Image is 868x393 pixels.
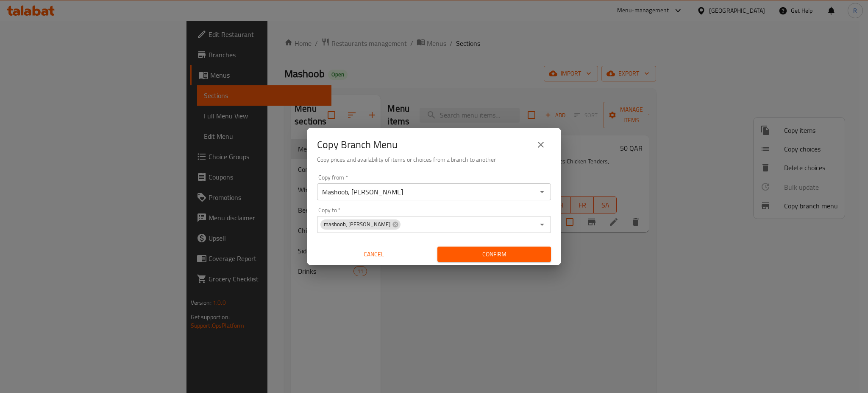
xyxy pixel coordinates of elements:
h6: Copy prices and availability of items or choices from a branch to another [317,155,551,164]
span: Cancel [320,249,427,260]
span: Confirm [444,249,544,260]
button: Cancel [317,247,431,262]
button: Open [536,186,548,198]
button: Open [536,219,548,230]
button: close [531,135,551,155]
span: mashoob, [PERSON_NAME] [320,220,394,228]
div: mashoob, [PERSON_NAME] [320,219,401,230]
h2: Copy Branch Menu [317,138,398,152]
button: Confirm [437,247,551,262]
